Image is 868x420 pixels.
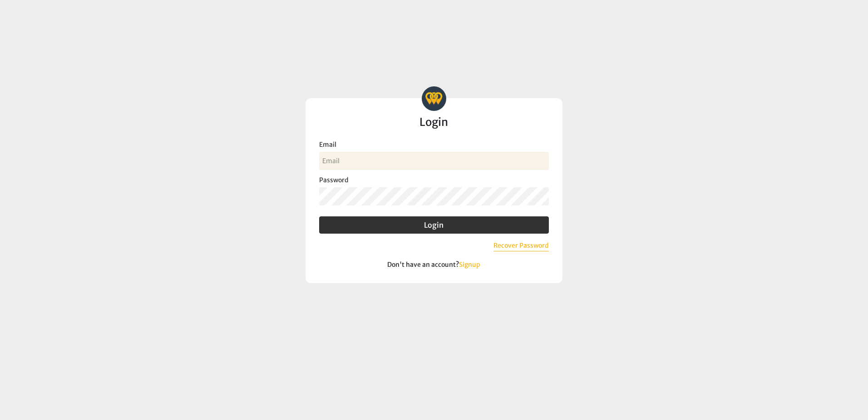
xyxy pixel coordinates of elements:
h2: Login [319,116,549,128]
label: Email [319,140,549,150]
button: Recover Password [493,241,549,251]
label: Password [319,175,549,185]
button: Login [319,216,549,234]
p: Don't have an account? [319,260,549,270]
input: Email [319,152,549,170]
a: Signup [459,260,480,269]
